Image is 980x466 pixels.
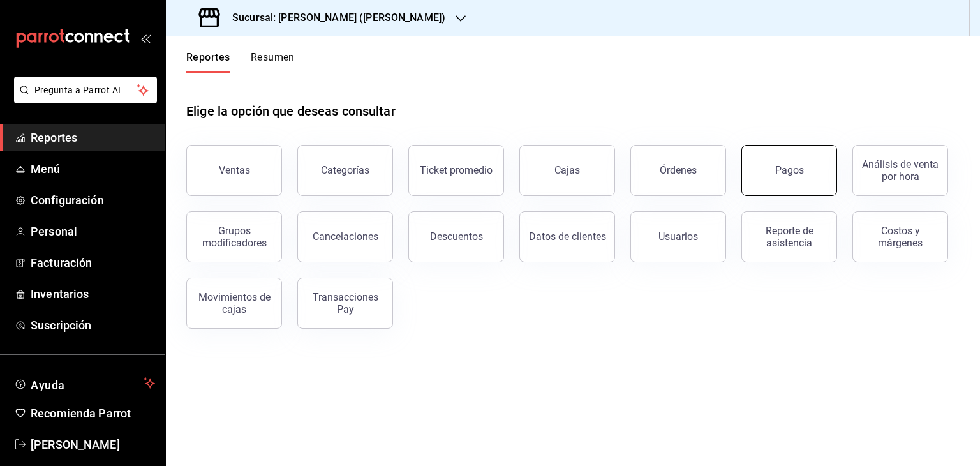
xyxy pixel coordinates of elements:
span: Facturación [31,254,155,271]
button: Cancelaciones [297,211,393,262]
div: Pagos [775,164,804,176]
h3: Sucursal: [PERSON_NAME] ([PERSON_NAME]) [222,10,445,26]
span: Ayuda [31,375,138,391]
span: Recomienda Parrot [31,405,155,422]
span: Menú [31,160,155,177]
span: Inventarios [31,285,155,303]
button: Costos y márgenes [852,211,948,262]
div: Transacciones Pay [306,291,385,315]
div: Órdenes [660,164,697,176]
button: Descuentos [408,211,504,262]
div: Categorías [321,164,369,176]
button: Pregunta a Parrot AI [14,77,157,103]
button: Pagos [741,145,837,196]
button: Órdenes [630,145,726,196]
div: Análisis de venta por hora [861,158,940,183]
div: Datos de clientes [529,230,606,243]
div: Grupos modificadores [195,225,274,249]
a: Pregunta a Parrot AI [9,93,157,106]
div: Cancelaciones [313,230,378,243]
span: Suscripción [31,317,155,334]
div: Movimientos de cajas [195,291,274,315]
button: Grupos modificadores [186,211,282,262]
button: Datos de clientes [519,211,615,262]
span: Personal [31,223,155,240]
button: Reporte de asistencia [741,211,837,262]
div: Descuentos [430,230,483,243]
span: Configuración [31,192,155,209]
button: Ticket promedio [408,145,504,196]
span: Reportes [31,129,155,146]
button: Resumen [251,51,295,73]
div: Ventas [219,164,250,176]
button: Movimientos de cajas [186,278,282,329]
button: Cajas [519,145,615,196]
button: Análisis de venta por hora [852,145,948,196]
div: Reporte de asistencia [750,225,829,249]
div: Cajas [554,164,580,176]
span: [PERSON_NAME] [31,436,155,453]
h1: Elige la opción que deseas consultar [186,101,396,121]
span: Pregunta a Parrot AI [34,84,137,97]
button: open_drawer_menu [140,33,151,43]
button: Reportes [186,51,230,73]
div: Usuarios [658,230,698,243]
div: Costos y márgenes [861,225,940,249]
button: Categorías [297,145,393,196]
button: Usuarios [630,211,726,262]
button: Ventas [186,145,282,196]
div: navigation tabs [186,51,295,73]
div: Ticket promedio [420,164,493,176]
button: Transacciones Pay [297,278,393,329]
